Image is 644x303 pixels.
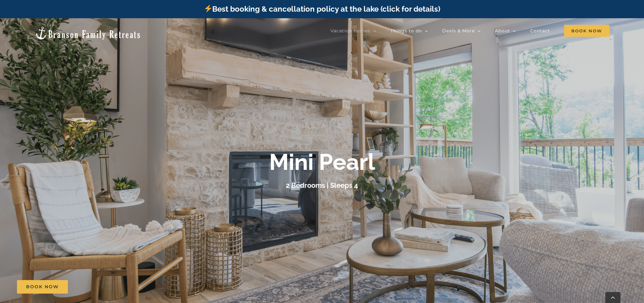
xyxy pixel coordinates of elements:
[269,149,375,175] b: Mini Pearl
[564,25,609,37] span: Book Now
[442,24,481,37] a: Deals & More
[391,29,422,33] span: Things to do
[35,26,141,40] img: Branson Family Retreats Logo
[204,5,212,12] img: ⚡️
[204,4,440,14] a: Best booking & cancellation policy at the lake (click for details)
[286,181,358,189] h3: 2 Bedrooms | Sleeps 4
[330,24,376,37] a: Vacation homes
[530,24,550,37] a: Contact
[530,29,550,33] span: Contact
[17,280,68,294] a: Book Now
[442,29,475,33] span: Deals & More
[495,29,510,33] span: About
[495,24,516,37] a: About
[330,29,370,33] span: Vacation homes
[330,24,609,37] nav: Main Menu
[26,284,59,289] span: Book Now
[391,24,428,37] a: Things to do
